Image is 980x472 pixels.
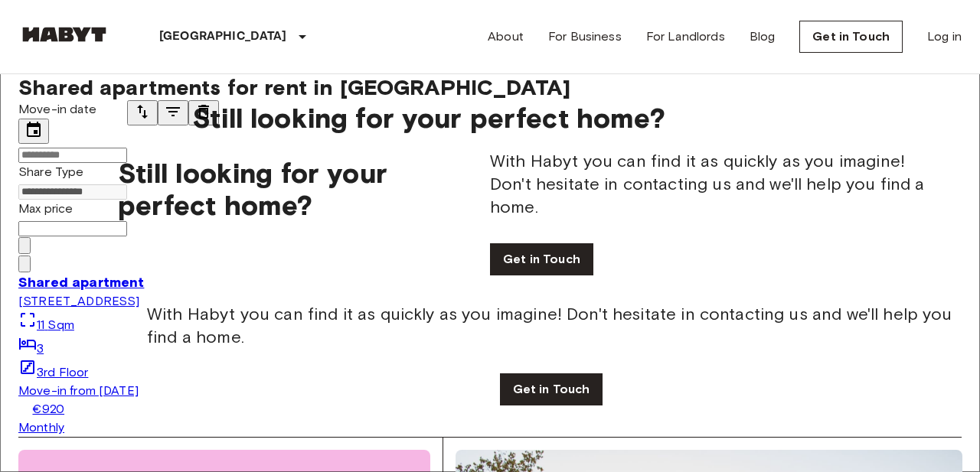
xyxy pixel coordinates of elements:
span: Still looking for your perfect home? [192,102,665,134]
a: About [488,28,524,46]
span: [STREET_ADDRESS] [18,294,139,308]
span: Monthly [18,418,64,437]
span: Move-in from [DATE] [18,383,139,398]
a: Get in Touch [799,21,903,53]
a: For Landlords [646,28,725,46]
p: [GEOGRAPHIC_DATA] [159,28,287,46]
a: Log in [927,28,962,46]
span: 3rd Floor [37,365,88,379]
button: Previous image [18,256,31,272]
a: Blog [750,28,776,46]
a: For Business [548,28,622,46]
a: Marketing picture of unit NL-13-11-017-01QMarketing picture of unit NL-13-11-017-01QMarketing pic... [18,236,962,437]
span: €920 [32,400,64,418]
img: Habyt [18,27,110,42]
span: With Habyt you can find it as quickly as you imagine! Don't hesitate in contacting us and we'll h... [147,303,955,349]
button: Previous image [18,237,31,254]
span: 3 [37,341,44,356]
span: Shared apartment [18,274,144,291]
a: Get in Touch [500,373,603,405]
span: 11 Sqm [37,317,74,332]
